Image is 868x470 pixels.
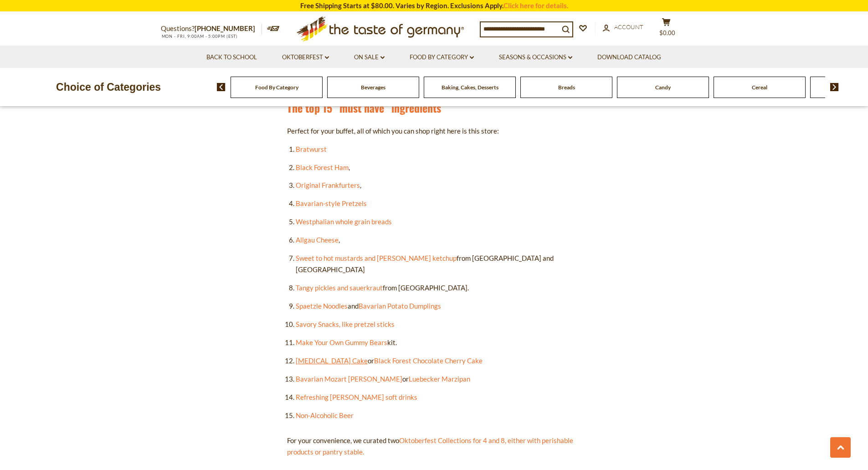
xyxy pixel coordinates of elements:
a: The top 15 “must have” ingredients [287,99,441,116]
li: and [296,300,581,312]
a: Sweet to hot mustards and [PERSON_NAME] ketchup [296,254,457,262]
a: Seasons & Occasions [499,52,572,62]
a: Oktoberfest Collections for 4 and 8, either with perishable products or pantry stable. [287,436,573,456]
li: kit. [296,337,581,348]
li: , [296,234,581,246]
a: Black Forest Chocolate Cherry Cake [374,356,483,365]
a: Non-Alcoholic Beer [296,411,354,419]
li: , [296,180,581,191]
img: next arrow [830,83,839,91]
a: Bavarian Potato Dumplings [359,302,441,310]
a: [PHONE_NUMBER] [195,24,255,32]
p: Questions? [161,23,262,35]
a: [MEDICAL_DATA] Cake [296,356,368,365]
a: Candy [655,84,671,91]
a: Account [603,22,643,32]
a: Food By Category [255,84,298,91]
a: Allgau Cheese [296,236,339,244]
a: Tangy pickles and sauerkraut [296,284,383,292]
a: Beverages [361,84,385,91]
a: Cereal [752,84,767,91]
span: Account [614,23,643,31]
li: or [296,373,581,385]
a: Savory Snacks, like pretzel sticks [296,320,395,328]
p: For your convenience, we curated two [287,435,581,458]
a: Click here for details. [503,1,568,10]
button: $0.00 [653,18,680,41]
a: Breads [558,84,575,91]
a: Refreshing [PERSON_NAME] soft drinks [296,393,417,401]
img: previous arrow [217,83,226,91]
a: Luebecker Marzipan [409,375,470,383]
a: Westphalian whole grain breads [296,217,392,226]
a: Bratwurst [296,145,327,153]
li: from [GEOGRAPHIC_DATA] and [GEOGRAPHIC_DATA] [296,253,581,275]
a: Download Catalog [597,52,661,62]
a: Bavarian-style Pretzels [296,199,367,207]
a: Original Frankfurters [296,181,360,189]
a: Oktoberfest [282,52,329,62]
p: Perfect for your buffet, all of which you can shop right here is this store: [287,125,581,137]
a: Baking, Cakes, Desserts [442,84,498,91]
li: , [296,162,581,173]
span: $0.00 [659,29,675,36]
li: or [296,355,581,367]
li: from [GEOGRAPHIC_DATA]. [296,282,581,294]
a: Back to School [206,52,257,62]
a: Make Your Own Gummy Bears [296,338,387,346]
a: Bavarian Mozart [PERSON_NAME] [296,375,402,383]
a: Spaetzle Noodles [296,302,348,310]
a: Food By Category [410,52,474,62]
span: MON - FRI, 9:00AM - 5:00PM (EST) [161,34,238,39]
a: On Sale [354,52,385,62]
a: Black Forest Ham [296,163,349,171]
